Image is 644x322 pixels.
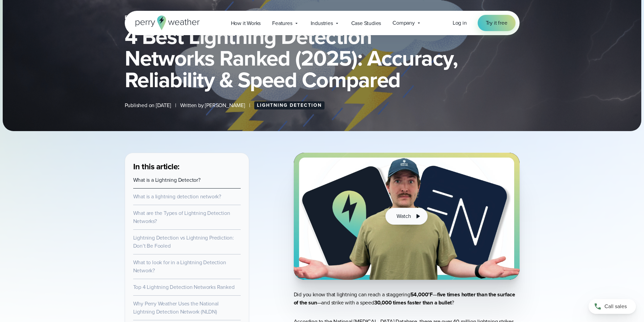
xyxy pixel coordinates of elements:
[133,209,230,225] a: What are the Types of Lightning Detection Networks?
[294,291,520,307] p: Did you know that lightning can reach a staggering — —and strike with a speed ?
[125,26,520,91] h1: 4 Best Lightning Detection Networks Ranked (2025): Accuracy, Reliability & Speed Compared
[175,101,176,109] span: |
[272,19,292,27] span: Features
[180,101,245,109] span: Written by [PERSON_NAME]
[397,212,411,220] span: Watch
[133,176,200,184] a: What is a Lightning Detector?
[374,299,452,306] strong: 30,000 times faster than a bullet
[486,19,507,27] span: Try it free
[453,19,467,27] a: Log in
[133,193,221,200] a: What is a lightning detection network?
[294,291,515,306] strong: five times hotter than the surface of the sun
[385,208,427,225] button: Watch
[589,299,636,314] a: Call sales
[249,101,250,109] span: |
[392,19,415,27] span: Company
[125,101,171,109] span: Published on [DATE]
[133,234,234,250] a: Lightning Detection vs Lightning Prediction: Don’t Be Fooled
[133,283,235,291] a: Top 4 Lightning Detection Networks Ranked
[254,101,325,109] a: Lightning Detection
[604,302,627,311] span: Call sales
[133,300,219,316] a: Why Perry Weather Uses the National Lightning Detection Network (NLDN)
[231,19,261,27] span: How it Works
[351,19,381,27] span: Case Studies
[225,16,267,30] a: How it Works
[311,19,333,27] span: Industries
[133,161,241,172] h3: In this article:
[133,258,226,274] a: What to look for in a Lightning Detection Network?
[410,291,433,298] strong: 54,000°F
[478,15,516,31] a: Try it free
[345,16,387,30] a: Case Studies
